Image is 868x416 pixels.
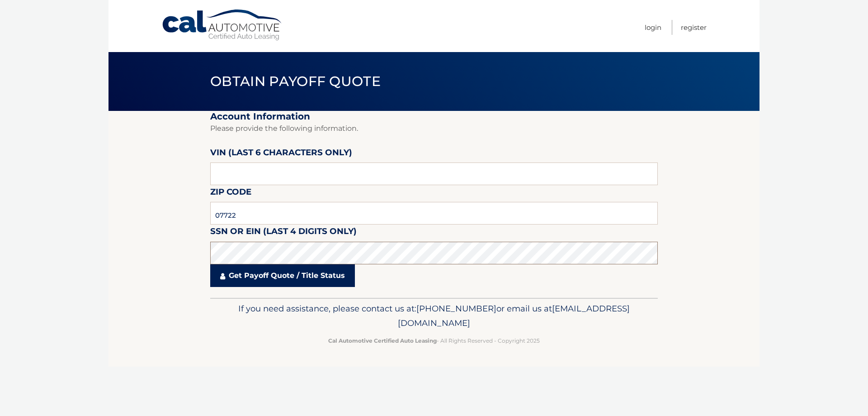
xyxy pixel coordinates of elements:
[210,111,658,122] h2: Account Information
[216,301,652,330] p: If you need assistance, please contact us at: or email us at
[210,122,658,135] p: Please provide the following information.
[216,336,652,345] p: - All Rights Reserved - Copyright 2025
[210,73,381,90] span: Obtain Payoff Quote
[210,225,357,241] label: SSN or EIN (last 4 digits only)
[210,264,355,287] a: Get Payoff Quote / Title Status
[328,337,437,344] strong: Cal Automotive Certified Auto Leasing
[210,185,251,202] label: Zip Code
[416,303,496,314] span: [PHONE_NUMBER]
[681,20,707,35] a: Register
[645,20,661,35] a: Login
[161,9,283,41] a: Cal Automotive
[210,146,352,163] label: VIN (last 6 characters only)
